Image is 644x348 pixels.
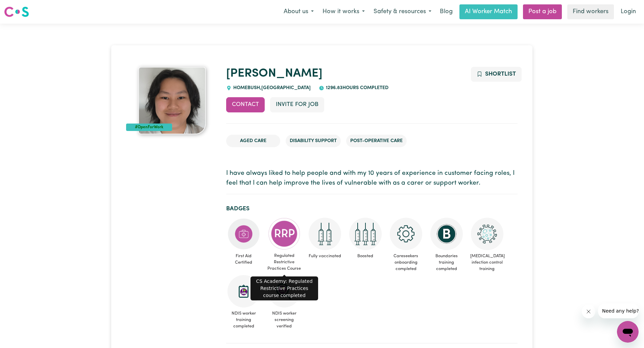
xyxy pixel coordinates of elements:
[126,67,218,134] a: Francine's profile picture'#OpenForWork
[232,85,311,90] span: HOMEBUSH , [GEOGRAPHIC_DATA]
[268,218,301,250] img: CS Academy: Regulated Restrictive Practices course completed
[226,135,280,148] li: Aged Care
[126,124,172,131] div: #OpenForWork
[4,4,29,20] a: Careseekers logo
[226,169,518,188] p: I have always liked to help people and with my 10 years of experience in customer facing roles, I...
[470,250,505,275] span: [MEDICAL_DATA] infection control training
[228,218,260,250] img: Care and support worker has completed First Aid Certification
[4,5,41,10] span: Need any help?
[226,97,265,112] button: Contact
[471,218,503,250] img: CS Academy: COVID-19 Infection Control Training course completed
[226,307,261,332] span: NDIS worker training completed
[309,218,341,250] img: Care and support worker has received 2 doses of COVID-19 vaccine
[436,4,457,19] a: Blog
[226,68,323,80] a: [PERSON_NAME]
[267,250,302,275] span: Regulated Restrictive Practices Course
[582,305,595,318] iframe: Close message
[279,5,318,19] button: About us
[348,250,383,262] span: Boosted
[349,218,382,250] img: Care and support worker has received booster dose of COVID-19 vaccination
[286,135,341,148] li: Disability Support
[598,303,639,318] iframe: Message from company
[267,307,302,332] span: NDIS worker screening verified
[390,218,422,250] img: CS Academy: Careseekers Onboarding course completed
[270,97,324,112] button: Invite for Job
[617,4,640,19] a: Login
[567,4,614,19] a: Find workers
[324,85,388,90] span: 1296.83 hours completed
[485,71,516,77] span: Shortlist
[251,276,318,300] div: CS Academy: Regulated Restrictive Practices course completed
[226,250,261,268] span: First Aid Certified
[617,321,639,343] iframe: Button to launch messaging window
[523,4,562,19] a: Post a job
[388,250,424,275] span: Careseekers onboarding completed
[318,5,369,19] button: How it works
[429,250,464,275] span: Boundaries training completed
[307,250,342,262] span: Fully vaccinated
[228,275,260,307] img: CS Academy: Introduction to NDIS Worker Training course completed
[346,135,407,148] li: Post-operative care
[369,5,436,19] button: Safety & resources
[430,218,463,250] img: CS Academy: Boundaries in care and support work course completed
[226,205,518,212] h2: Badges
[471,67,522,82] button: Add to shortlist
[4,6,29,18] img: Careseekers logo
[138,67,206,134] img: Francine
[459,4,518,19] a: AI Worker Match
